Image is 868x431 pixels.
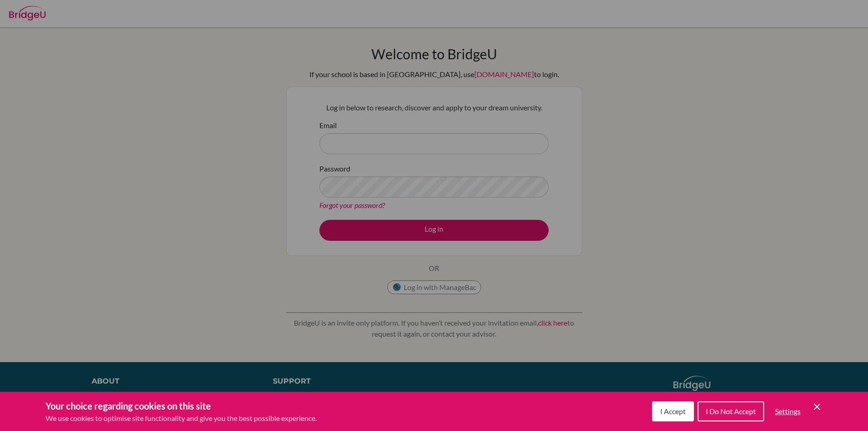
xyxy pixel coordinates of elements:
span: Settings [775,407,801,415]
button: Settings [768,402,808,421]
span: I Do Not Accept [706,407,756,415]
h3: Your choice regarding cookies on this site [46,399,317,413]
button: I Do Not Accept [698,401,764,421]
button: Save and close [812,401,822,412]
p: We use cookies to optimise site functionality and give you the best possible experience. [46,413,317,424]
span: I Accept [660,407,686,415]
button: I Accept [652,401,694,421]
